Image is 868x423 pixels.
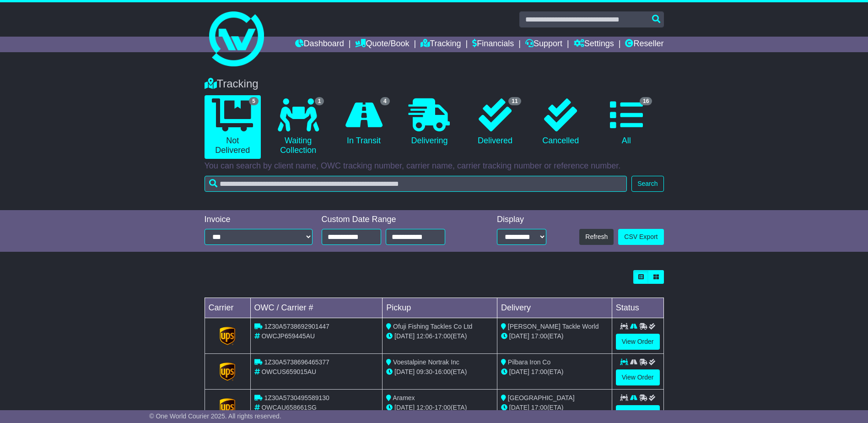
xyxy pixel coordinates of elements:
[616,369,660,385] a: View Order
[270,95,326,159] a: 1 Waiting Collection
[249,97,259,105] span: 5
[386,331,493,341] div: - (ETA)
[205,95,261,159] a: 5 Not Delivered
[205,298,250,318] td: Carrier
[525,37,562,52] a: Support
[497,215,546,225] div: Display
[261,404,317,411] span: OWCAU658661SG
[416,404,432,411] span: 12:00
[220,398,235,417] img: GetCarrierServiceLogo
[574,37,614,52] a: Settings
[508,323,599,330] span: [PERSON_NAME] Tackle World
[509,404,529,411] span: [DATE]
[386,367,493,377] div: - (ETA)
[508,97,521,105] span: 11
[533,95,589,149] a: Cancelled
[205,161,664,171] p: You can search by client name, OWC tracking number, carrier name, carrier tracking number or refe...
[579,229,614,245] button: Refresh
[531,332,547,340] span: 17:00
[261,368,316,375] span: OWCUS659015AU
[618,229,663,245] a: CSV Export
[264,358,329,366] span: 1Z30A5738696465377
[220,327,235,345] img: GetCarrierServiceLogo
[149,412,281,420] span: © One World Courier 2025. All rights reserved.
[322,215,469,225] div: Custom Date Range
[616,405,660,421] a: View Order
[335,95,392,149] a: 4 In Transit
[393,323,472,330] span: Ofuji Fishing Tackles Co Ltd
[508,394,575,401] span: [GEOGRAPHIC_DATA]
[394,332,415,340] span: [DATE]
[401,95,458,149] a: Delivering
[295,37,344,52] a: Dashboard
[380,97,390,105] span: 4
[250,298,383,318] td: OWC / Carrier #
[501,403,608,412] div: (ETA)
[315,97,324,105] span: 1
[467,95,523,149] a: 11 Delivered
[264,323,329,330] span: 1Z30A5738692901447
[509,368,529,375] span: [DATE]
[472,37,514,52] a: Financials
[205,215,313,225] div: Invoice
[416,368,432,375] span: 09:30
[501,331,608,341] div: (ETA)
[616,334,660,350] a: View Order
[393,358,459,366] span: Voestalpine Nortrak Inc
[508,358,550,366] span: Pilbara Iron Co
[386,403,493,412] div: - (ETA)
[531,404,547,411] span: 17:00
[435,368,451,375] span: 16:00
[631,176,663,192] button: Search
[625,37,663,52] a: Reseller
[394,404,415,411] span: [DATE]
[421,37,461,52] a: Tracking
[394,368,415,375] span: [DATE]
[435,404,451,411] span: 17:00
[393,394,415,401] span: Aramex
[531,368,547,375] span: 17:00
[220,363,235,381] img: GetCarrierServiceLogo
[509,332,529,340] span: [DATE]
[416,332,432,340] span: 12:06
[640,97,652,105] span: 16
[264,394,329,401] span: 1Z30A5730495589130
[435,332,451,340] span: 17:00
[261,332,315,340] span: OWCJP659445AU
[200,77,669,91] div: Tracking
[598,95,654,149] a: 16 All
[355,37,409,52] a: Quote/Book
[612,298,663,318] td: Status
[501,367,608,377] div: (ETA)
[383,298,497,318] td: Pickup
[497,298,612,318] td: Delivery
